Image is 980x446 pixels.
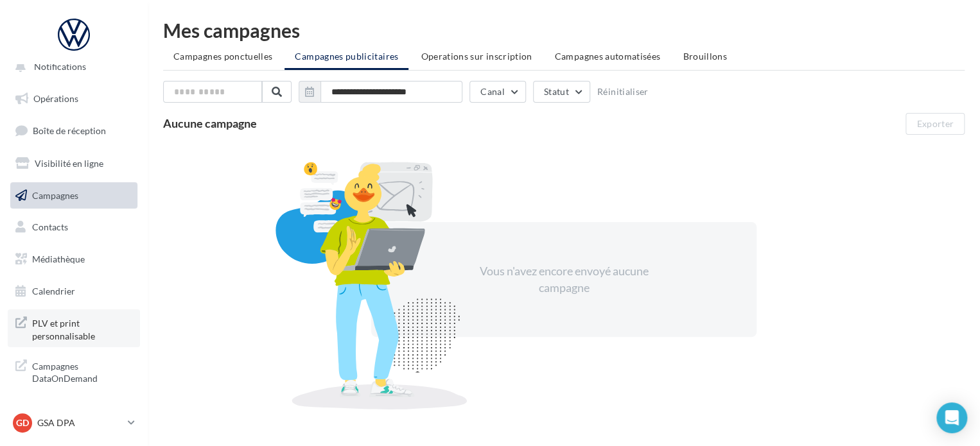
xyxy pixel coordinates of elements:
button: Réinitialiser [597,87,649,97]
a: Visibilité en ligne [8,150,140,177]
div: Open Intercom Messenger [936,402,967,433]
span: Campagnes automatisées [555,51,661,62]
div: Vous n'avez encore envoyé aucune campagne [453,263,674,296]
a: Médiathèque [8,246,140,273]
button: Notifications [8,53,135,80]
a: PLV et print personnalisable [8,309,140,347]
span: Campagnes ponctuelles [173,51,272,62]
a: Calendrier [8,278,140,305]
span: Calendrier [32,286,75,296]
a: Campagnes [8,182,140,209]
span: GD [16,416,29,429]
span: Aucune campagne [163,116,257,130]
button: Statut [533,81,590,103]
span: Contacts [32,221,68,232]
button: Canal [469,81,526,103]
span: Campagnes DataOnDemand [32,357,132,385]
span: Notifications [34,61,86,72]
span: Visibilité en ligne [35,158,103,169]
a: Contacts [8,214,140,241]
div: Mes campagnes [163,21,965,40]
button: Exporter [906,113,965,135]
span: Médiathèque [32,253,85,264]
a: Boîte de réception [8,117,140,144]
span: Operations sur inscription [421,51,532,62]
span: Campagnes [32,189,78,200]
a: Campagnes DataOnDemand [8,352,140,390]
span: PLV et print personnalisable [32,314,132,342]
a: GD GSA DPA [10,411,137,435]
p: GSA DPA [37,416,123,429]
a: Opérations [8,85,140,112]
span: Opérations [33,93,78,104]
span: Brouillons [683,51,727,62]
span: Boîte de réception [33,125,106,136]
